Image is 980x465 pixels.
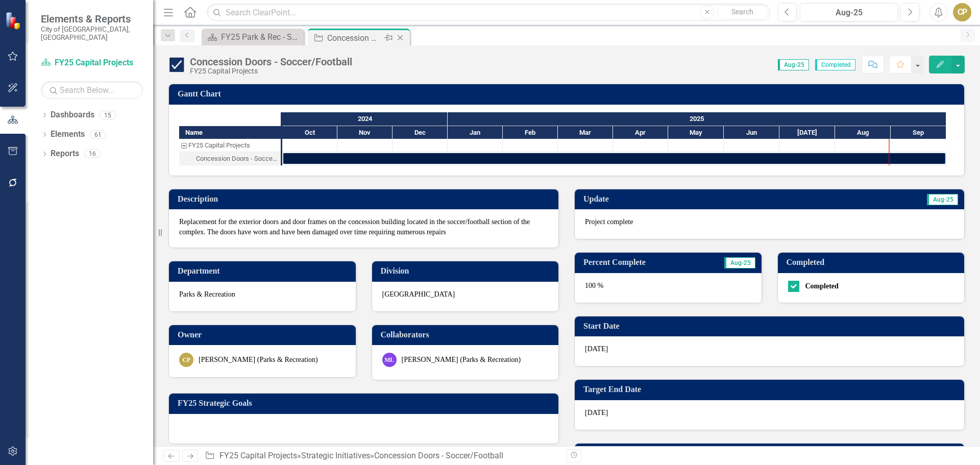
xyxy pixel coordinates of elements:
[891,126,946,139] div: Sep
[583,385,959,394] h3: Target End Date
[282,112,448,126] div: 2024
[204,31,301,43] a: FY25 Park & Rec - Strategic Plan
[382,353,397,367] div: ML
[583,322,959,331] h3: Start Date
[190,56,352,67] div: Concession Doors - Soccer/Football
[51,109,94,121] a: Dashboards
[219,451,297,460] a: FY25 Capital Projects
[90,130,106,139] div: 61
[558,126,613,139] div: Mar
[731,8,753,16] span: Search
[585,217,954,227] p: Project complete
[221,31,301,43] div: FY25 Park & Rec - Strategic Plan
[835,126,891,139] div: Aug
[448,126,503,139] div: Jan
[953,3,971,21] button: CP
[178,194,553,204] h3: Description
[381,266,554,276] h3: Division
[188,139,250,152] div: FY25 Capital Projects
[337,126,393,139] div: Nov
[717,5,768,19] button: Search
[585,409,608,417] span: [DATE]
[787,258,960,267] h3: Completed
[179,139,281,152] div: Task: FY25 Capital Projects Start date: 2024-10-01 End date: 2024-10-02
[199,355,318,365] div: [PERSON_NAME] (Parks & Recreation)
[327,32,382,44] div: Concession Doors - Soccer/Football
[393,126,448,139] div: Dec
[179,217,548,237] p: Replacement for the exterior doors and door frames on the concession building located in the socc...
[5,11,23,30] img: ClearPoint Strategy
[41,81,143,99] input: Search Below...
[196,152,278,165] div: Concession Doors - Soccer/Football
[84,150,101,158] div: 16
[179,152,281,165] div: Concession Doors - Soccer/Football
[178,330,351,339] h3: Owner
[815,59,855,70] span: Completed
[51,148,79,160] a: Reports
[503,126,558,139] div: Feb
[583,258,697,267] h3: Percent Complete
[179,152,281,165] div: Task: Start date: 2024-10-01 End date: 2025-09-30
[168,57,185,73] img: Completed
[179,353,193,367] div: CP
[724,257,755,268] span: Aug-25
[778,59,809,70] span: Aug-25
[448,112,946,126] div: 2025
[927,194,958,205] span: Aug-25
[51,129,85,140] a: Elements
[100,111,116,119] div: 15
[374,451,503,460] div: Concession Doors - Soccer/Football
[205,450,559,462] div: » »
[41,57,143,69] a: FY25 Capital Projects
[613,126,668,139] div: Apr
[178,399,553,408] h3: FY25 Strategic Goals
[583,194,749,204] h3: Update
[803,7,894,19] div: Aug-25
[179,126,281,139] div: Name
[585,345,608,353] span: [DATE]
[402,355,521,365] div: [PERSON_NAME] (Parks & Recreation)
[301,451,370,460] a: Strategic Initiatives
[179,290,235,298] span: Parks & Recreation
[179,139,281,152] div: FY25 Capital Projects
[668,126,724,139] div: May
[41,25,143,42] small: City of [GEOGRAPHIC_DATA], [GEOGRAPHIC_DATA]
[724,126,779,139] div: Jun
[41,13,143,25] span: Elements & Reports
[283,153,945,164] div: Task: Start date: 2024-10-01 End date: 2025-09-30
[178,266,351,276] h3: Department
[207,4,770,21] input: Search ClearPoint...
[779,126,835,139] div: Jul
[381,330,554,339] h3: Collaborators
[800,3,898,21] button: Aug-25
[282,126,337,139] div: Oct
[382,290,455,298] span: [GEOGRAPHIC_DATA]
[190,67,352,75] div: FY25 Capital Projects
[178,89,959,99] h3: Gantt Chart
[575,273,762,303] div: 100 %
